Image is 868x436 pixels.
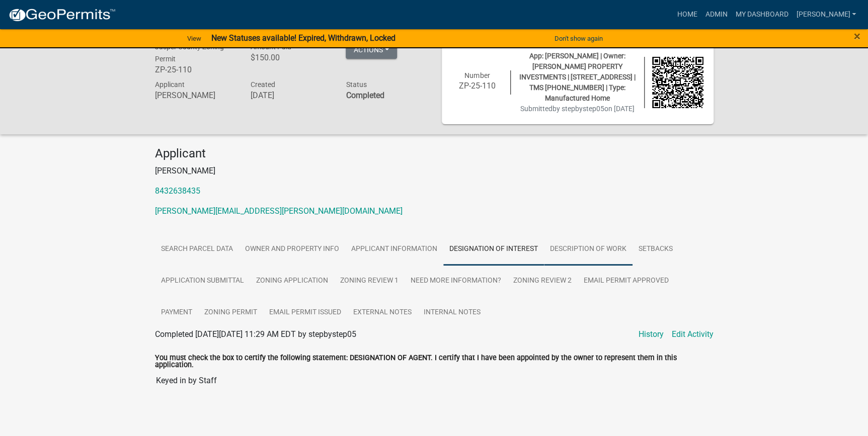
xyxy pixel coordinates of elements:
a: Payment [155,297,198,329]
span: Applicant [155,80,185,89]
a: [PERSON_NAME][EMAIL_ADDRESS][PERSON_NAME][DOMAIN_NAME] [155,206,403,216]
a: History [639,328,664,340]
span: Created [250,80,275,89]
a: My Dashboard [731,5,792,24]
button: Don't show again [550,30,607,47]
a: View [183,30,205,47]
h4: Applicant [155,146,714,161]
a: Zoning Permit [198,297,263,329]
a: Home [673,5,701,24]
h6: ZP-25-110 [452,81,503,91]
a: Admin [701,5,731,24]
a: Applicant Information [345,233,443,266]
span: Status [346,80,366,89]
a: Zoning Review 1 [334,265,405,297]
a: Zoning Application [250,265,334,297]
a: Edit Activity [672,328,714,340]
strong: Completed [346,91,384,100]
button: Close [854,30,860,42]
a: Description of Work [544,233,633,266]
a: Email Permit Approved [578,265,675,297]
a: Zoning Review 2 [507,265,578,297]
p: [PERSON_NAME] [155,165,714,177]
a: Owner and Property Info [239,233,345,266]
h6: [PERSON_NAME] [155,91,235,100]
a: Designation of Interest [443,233,544,266]
strong: New Statuses available! Expired, Withdrawn, Locked [211,33,396,43]
button: Actions [346,41,397,59]
a: External Notes [347,297,418,329]
span: Submitted on [DATE] [520,105,635,113]
a: Email Permit Issued [263,297,347,329]
a: Internal Notes [418,297,487,329]
span: × [854,29,860,43]
span: Completed [DATE][DATE] 11:29 AM EDT by stepbystep05 [155,329,356,339]
span: by stepbystep05 [553,105,604,113]
a: Search Parcel Data [155,233,239,266]
span: Number [464,71,490,79]
a: 8432638435 [155,186,200,196]
h6: $150.00 [250,53,331,62]
a: Need More Information? [405,265,507,297]
label: You must check the box to certify the following statement: DESIGNATION OF AGENT. I certify that I... [155,355,714,369]
h6: ZP-25-110 [155,65,235,74]
a: Setbacks [633,233,679,266]
img: QR code [652,57,703,108]
a: [PERSON_NAME] [792,5,860,24]
a: Application Submittal [155,265,250,297]
span: App: [PERSON_NAME] | Owner: [PERSON_NAME] PROPERTY INVESTMENTS | [STREET_ADDRESS] | TMS [PHONE_NU... [519,52,636,102]
h6: [DATE] [250,91,331,100]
